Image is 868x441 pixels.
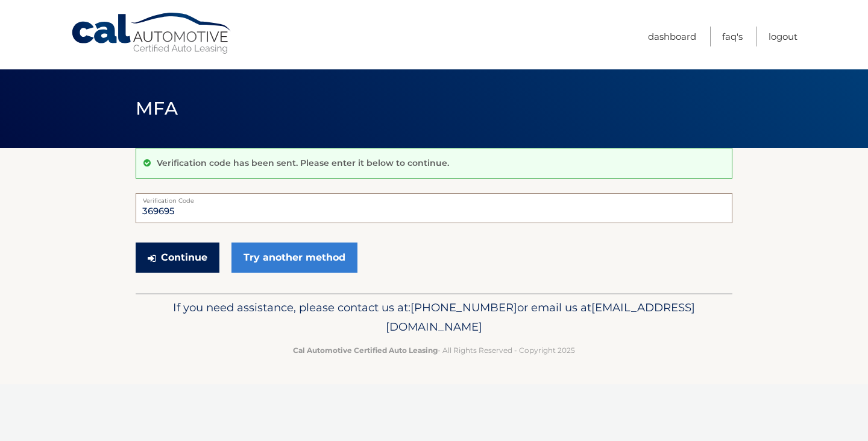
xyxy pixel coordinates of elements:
p: Verification code has been sent. Please enter it below to continue. [157,157,449,168]
a: Dashboard [648,27,696,46]
span: [EMAIL_ADDRESS][DOMAIN_NAME] [386,300,695,334]
span: [PHONE_NUMBER] [410,300,517,314]
strong: Cal Automotive Certified Auto Leasing [293,346,438,355]
a: Logout [769,27,797,46]
label: Verification Code [136,193,732,203]
input: Verification Code [136,193,732,223]
p: - All Rights Reserved - Copyright 2025 [143,344,725,357]
a: Cal Automotive [71,12,233,55]
button: Continue [136,243,219,273]
span: MFA [136,97,178,119]
a: FAQ's [722,27,743,46]
p: If you need assistance, please contact us at: or email us at [143,298,725,337]
a: Try another method [231,243,357,273]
